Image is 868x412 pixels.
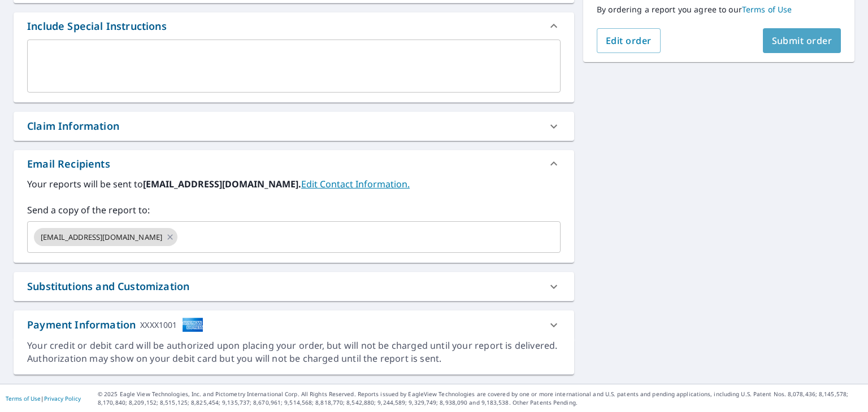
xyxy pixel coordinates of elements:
[14,150,574,177] div: Email Recipients
[27,203,561,217] label: Send a copy of the report to:
[140,317,177,332] div: XXXX1001
[597,28,661,53] button: Edit order
[143,178,301,190] b: [EMAIL_ADDRESS][DOMAIN_NAME].
[6,395,41,402] a: Terms of Use
[14,112,574,141] div: Claim Information
[34,232,169,243] span: [EMAIL_ADDRESS][DOMAIN_NAME]
[182,317,203,332] img: cardImage
[27,339,561,365] div: Your credit or debit card will be authorized upon placing your order, but will not be charged unt...
[742,4,792,15] a: Terms of Use
[34,228,177,246] div: [EMAIL_ADDRESS][DOMAIN_NAME]
[98,390,862,407] p: © 2025 Eagle View Technologies, Inc. and Pictometry International Corp. All Rights Reserved. Repo...
[27,177,561,191] label: Your reports will be sent to
[27,156,110,172] div: Email Recipients
[597,5,841,15] p: By ordering a report you agree to our
[27,279,189,294] div: Substitutions and Customization
[14,12,574,40] div: Include Special Instructions
[301,178,410,190] a: EditContactInfo
[772,34,832,47] span: Submit order
[606,34,652,47] span: Edit order
[763,28,841,53] button: Submit order
[27,119,119,134] div: Claim Information
[44,395,81,402] a: Privacy Policy
[27,19,167,34] div: Include Special Instructions
[6,395,81,402] p: |
[14,272,574,301] div: Substitutions and Customization
[14,310,574,339] div: Payment InformationXXXX1001cardImage
[27,317,203,332] div: Payment Information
